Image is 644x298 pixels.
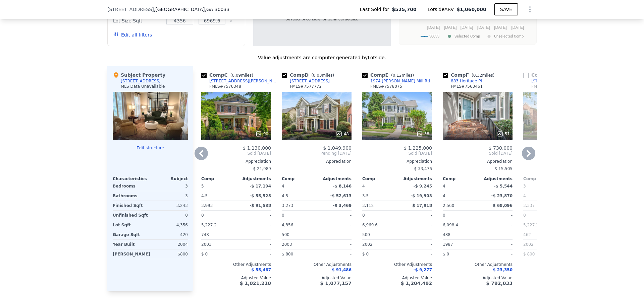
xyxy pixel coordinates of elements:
[243,145,271,151] span: $ 1,130,000
[332,268,352,272] span: $ 91,486
[443,184,445,189] span: 4
[397,176,432,181] div: Adjustments
[443,213,445,218] span: 0
[318,211,352,220] div: -
[479,240,513,249] div: -
[401,281,432,286] span: $ 1,204,492
[320,281,352,286] span: $ 1,077,157
[250,203,271,208] span: -$ 91,538
[443,72,497,78] div: Comp F
[477,25,490,30] text: [DATE]
[282,159,352,164] div: Appreciation
[398,240,432,249] div: -
[154,6,230,13] span: , [GEOGRAPHIC_DATA]
[152,191,188,201] div: 3
[457,7,486,12] span: $1,060,000
[201,232,209,237] span: 748
[479,249,513,259] div: -
[336,131,349,137] div: 48
[511,25,524,30] text: [DATE]
[236,176,271,181] div: Adjustments
[113,72,165,78] div: Subject Property
[392,6,417,13] span: $525,700
[251,268,271,272] span: $ 55,467
[201,184,204,189] span: 5
[443,223,458,227] span: 6,098.4
[362,78,430,84] a: 1974 [PERSON_NAME] Mill Rd
[282,240,315,249] div: 2003
[152,240,188,249] div: 2004
[404,145,432,151] span: $ 1,225,000
[113,145,188,151] button: Edit structure
[398,220,432,230] div: -
[113,31,152,38] button: Edit all filters
[531,78,571,84] div: [STREET_ADDRESS]
[113,201,149,210] div: Finished Sqft
[411,194,432,198] span: -$ 19,903
[444,25,457,30] text: [DATE]
[107,6,154,13] span: [STREET_ADDRESS]
[479,230,513,239] div: -
[153,249,188,259] div: $800
[107,54,537,61] div: Value adjustments are computer generated by Lotside .
[152,230,188,239] div: 420
[237,249,271,259] div: -
[362,151,432,156] span: Sold [DATE]
[479,211,513,220] div: -
[443,262,513,267] div: Other Adjustments
[121,78,161,84] div: [STREET_ADDRESS]
[282,184,284,189] span: 4
[113,240,149,249] div: Year Built
[201,213,204,218] span: 0
[282,164,352,173] div: -
[362,159,432,164] div: Appreciation
[443,159,513,164] div: Appreciation
[232,73,241,78] span: 0.09
[489,145,513,151] span: $ 730,000
[201,72,256,78] div: Comp C
[461,25,473,30] text: [DATE]
[152,220,188,230] div: 4,356
[237,211,271,220] div: -
[443,191,476,201] div: 4
[313,73,322,78] span: 0.03
[493,268,513,272] span: $ 23,350
[228,73,256,78] span: ( miles)
[201,252,208,256] span: $ 0
[282,78,330,84] a: [STREET_ADDRESS]
[201,240,235,249] div: 2003
[398,249,432,259] div: -
[201,262,271,267] div: Other Adjustments
[393,73,402,78] span: 0.12
[113,191,149,201] div: Bathrooms
[443,176,478,181] div: Comp
[113,16,162,25] div: Lot Size Sqft
[201,203,213,208] span: 3,993
[443,240,476,249] div: 1987
[523,252,535,256] span: $ 800
[428,6,457,13] span: Lotside ARV
[370,78,430,84] div: 1974 [PERSON_NAME] Mill Rd
[443,78,482,84] a: 883 Heritage Pl
[282,191,315,201] div: 4.5
[250,194,271,198] span: -$ 55,525
[237,230,271,239] div: -
[252,166,271,171] span: -$ 21,989
[413,166,432,171] span: -$ 33,476
[362,252,369,256] span: $ 0
[414,184,432,189] span: -$ 9,245
[229,20,232,22] button: Clear
[443,252,449,256] span: $ 0
[362,191,396,201] div: 3.5
[152,211,188,220] div: 0
[333,184,352,189] span: -$ 8,146
[362,184,365,189] span: 4
[362,176,397,181] div: Comp
[523,223,539,227] span: 5,227.2
[451,84,483,89] div: FMLS # 7563461
[209,84,241,89] div: FMLS # 7576348
[318,230,352,239] div: -
[113,211,149,220] div: Unfinished Sqft
[412,203,432,208] span: $ 17,918
[523,184,526,189] span: 3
